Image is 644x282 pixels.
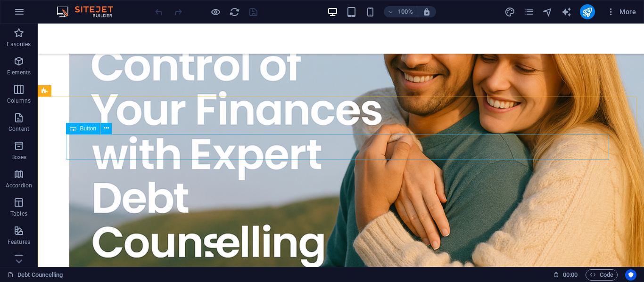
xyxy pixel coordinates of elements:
[210,6,221,17] button: Click here to leave preview mode and continue editing
[580,4,595,19] button: publish
[398,6,413,17] h6: 100%
[229,7,240,17] i: Reload page
[561,7,572,17] i: AI Writer
[542,6,553,17] button: navigator
[523,6,535,17] button: pages
[590,269,613,281] span: Code
[54,6,125,17] img: Editor Logo
[606,7,636,16] span: More
[7,69,31,76] p: Elements
[542,7,553,17] i: Navigator
[11,153,27,161] p: Boxes
[7,97,31,105] p: Columns
[7,40,31,48] p: Favorites
[384,6,417,17] button: 100%
[625,269,636,281] button: Usercentrics
[504,6,516,17] button: design
[504,7,515,17] i: Design (Ctrl+Alt+Y)
[603,4,640,19] button: More
[586,269,618,281] button: Code
[8,125,29,133] p: Content
[570,271,571,278] span: :
[563,269,578,281] span: 00 00
[561,6,572,17] button: text_generator
[10,210,27,218] p: Tables
[582,7,593,17] i: Publish
[8,269,63,281] a: Click to cancel selection. Double-click to open Pages
[553,269,578,281] h6: Session time
[422,8,431,16] i: On resize automatically adjust zoom level to fit chosen device.
[80,126,97,131] span: Button
[229,6,240,17] button: reload
[6,182,32,189] p: Accordion
[523,7,534,17] i: Pages (Ctrl+Alt+S)
[8,238,30,246] p: Features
